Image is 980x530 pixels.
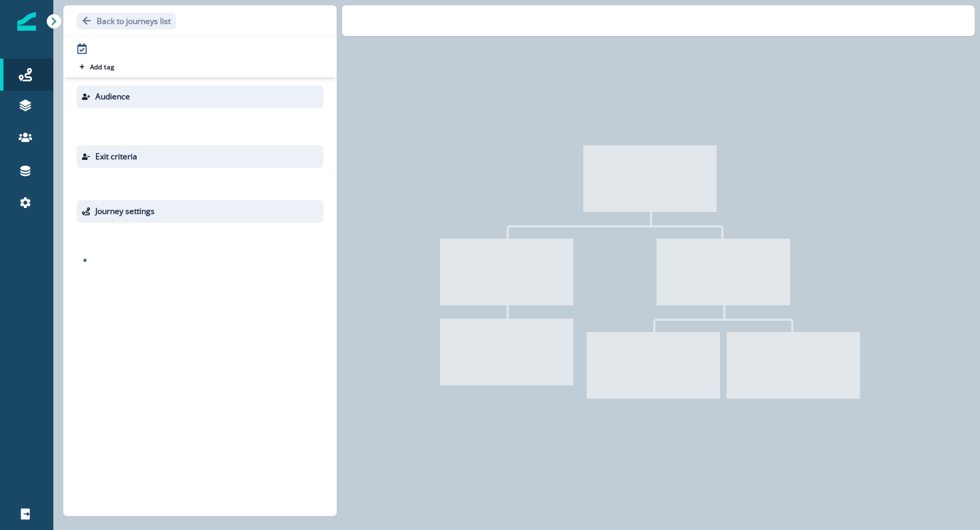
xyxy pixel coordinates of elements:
[90,63,114,71] p: Add tag
[17,12,36,31] img: Inflection
[95,205,155,217] p: Journey settings
[97,15,171,27] p: Back to journeys list
[77,61,117,72] button: Add tag
[77,13,176,29] button: Go back
[95,151,137,163] p: Exit criteria
[95,91,130,103] p: Audience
